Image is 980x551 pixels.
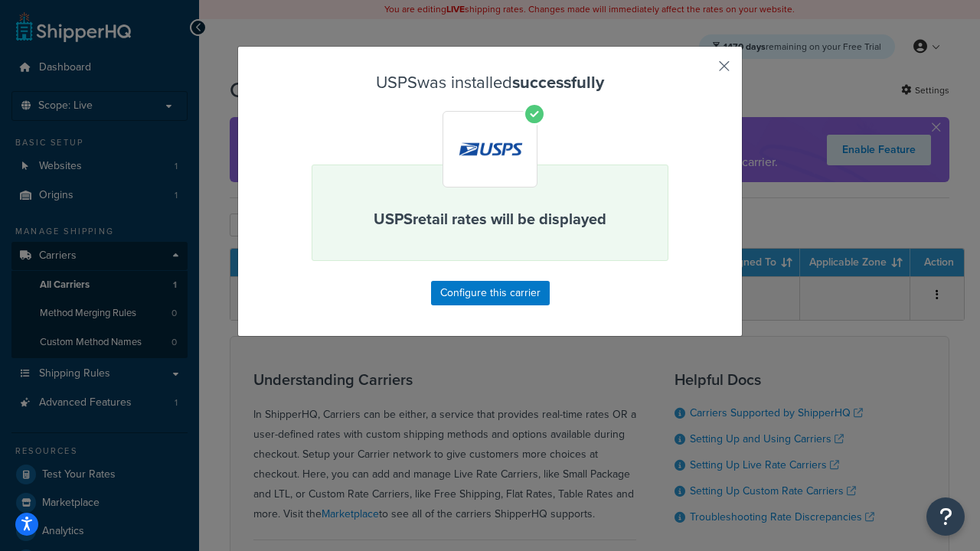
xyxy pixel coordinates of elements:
[312,165,668,261] div: USPS retail rates will be displayed
[926,497,965,536] button: Open Resource Center
[512,70,604,95] strong: successfully
[312,73,668,92] h3: USPS was installed
[431,281,550,305] button: Configure this carrier
[446,114,534,184] img: USPS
